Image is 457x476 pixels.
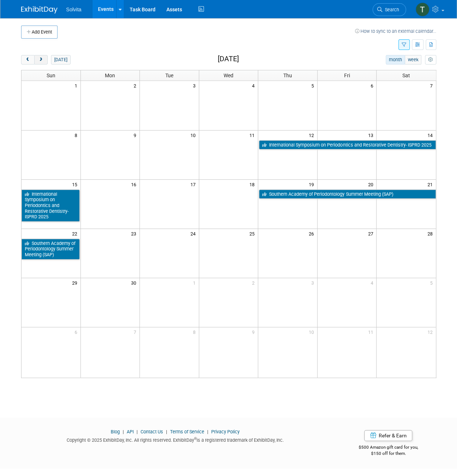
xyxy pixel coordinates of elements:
[190,180,199,189] span: 17
[249,130,258,140] span: 11
[21,190,80,222] a: International Symposium on Periodontics and Restorative Dentistry- ISPRD 2025
[51,55,70,65] button: [DATE]
[427,130,436,140] span: 14
[402,73,410,78] span: Sat
[130,180,139,189] span: 16
[308,229,317,238] span: 26
[382,7,399,12] span: Search
[71,229,80,238] span: 22
[367,327,376,336] span: 11
[217,55,239,63] h2: [DATE]
[251,81,258,90] span: 4
[47,73,55,78] span: Sun
[21,26,58,39] button: Add Event
[340,450,436,457] div: $150 off for them.
[130,229,139,238] span: 23
[311,81,317,90] span: 5
[71,180,80,189] span: 15
[249,229,258,238] span: 25
[127,429,134,434] a: API
[135,429,139,434] span: |
[370,278,376,287] span: 4
[259,140,436,150] a: International Symposium on Periodontics and Restorative Dentistry- ISPRD 2025
[133,130,139,140] span: 9
[367,130,376,140] span: 13
[425,55,436,65] button: myCustomButton
[308,130,317,140] span: 12
[164,429,169,434] span: |
[251,327,258,336] span: 9
[364,430,412,441] a: Refer & Earn
[21,435,330,444] div: Copyright © 2025 ExhibitDay, Inc. All rights reserved. ExhibitDay is a registered trademark of Ex...
[192,327,199,336] span: 8
[21,239,80,260] a: Southern Academy of Periodontology Summer Meeting (SAP)
[429,81,436,90] span: 7
[251,278,258,287] span: 2
[344,73,350,78] span: Fri
[415,3,429,16] img: Tiannah Halcomb
[340,440,436,456] div: $500 Amazon gift card for you,
[211,429,240,434] a: Privacy Policy
[311,278,317,287] span: 3
[141,429,163,434] a: Contact Us
[34,55,48,65] button: next
[165,73,173,78] span: Tue
[427,180,436,189] span: 21
[21,55,35,65] button: prev
[105,73,115,78] span: Mon
[170,429,204,434] a: Terms of Service
[429,278,436,287] span: 5
[428,58,433,62] i: Personalize Calendar
[71,278,80,287] span: 29
[111,429,120,434] a: Blog
[370,81,376,90] span: 6
[121,429,126,434] span: |
[192,81,199,90] span: 3
[190,130,199,140] span: 10
[367,180,376,189] span: 20
[133,81,139,90] span: 2
[308,327,317,336] span: 10
[283,73,292,78] span: Thu
[21,6,58,13] img: ExhibitDay
[74,327,80,336] span: 6
[205,429,210,434] span: |
[192,278,199,287] span: 1
[405,55,421,65] button: week
[373,3,406,16] a: Search
[133,327,139,336] span: 7
[308,180,317,189] span: 19
[130,278,139,287] span: 30
[427,327,436,336] span: 12
[190,229,199,238] span: 24
[355,28,436,34] a: How to sync to an external calendar...
[194,437,197,441] sup: ®
[224,73,233,78] span: Wed
[386,55,405,65] button: month
[74,130,80,140] span: 8
[74,81,80,90] span: 1
[66,7,82,12] span: Solvita
[259,190,436,199] a: Southern Academy of Periodontology Summer Meeting (SAP)
[249,180,258,189] span: 18
[367,229,376,238] span: 27
[427,229,436,238] span: 28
